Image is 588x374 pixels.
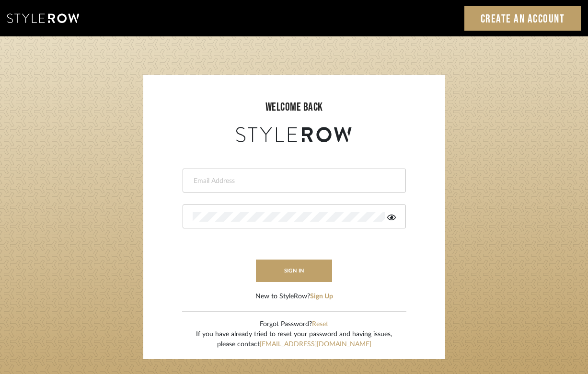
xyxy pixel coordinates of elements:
button: Sign Up [310,292,333,302]
div: welcome back [153,99,436,116]
div: New to StyleRow? [255,292,333,302]
div: Forgot Password? [196,319,392,329]
input: Email Address [193,176,393,186]
div: If you have already tried to reset your password and having issues, please contact [196,329,392,350]
a: Create an Account [464,6,581,31]
button: sign in [256,260,333,282]
a: [EMAIL_ADDRESS][DOMAIN_NAME] [260,341,371,348]
button: Reset [312,319,328,329]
